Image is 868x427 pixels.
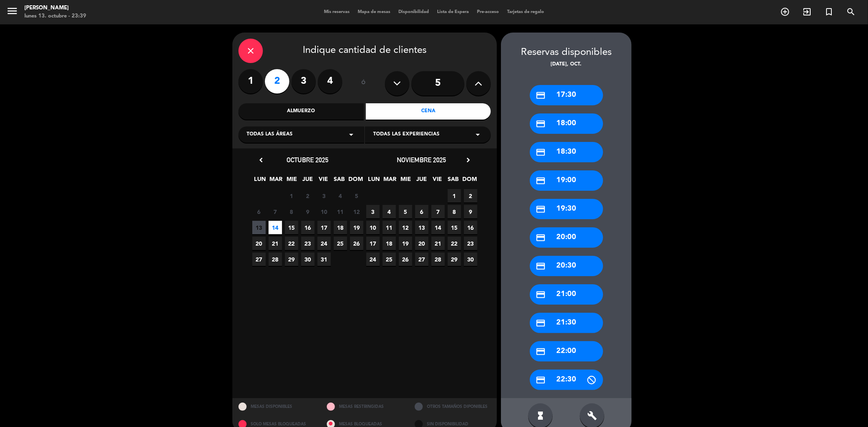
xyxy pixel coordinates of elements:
span: 15 [285,221,298,234]
span: 20 [252,237,266,250]
i: search [846,7,856,17]
span: Todas las experiencias [373,131,439,139]
div: Almuerzo [238,103,364,120]
span: 25 [334,237,347,250]
div: [PERSON_NAME] [24,4,86,12]
span: 10 [317,205,331,218]
span: DOM [463,174,476,188]
span: 4 [334,189,347,203]
span: 12 [350,205,363,218]
span: JUE [301,174,315,188]
span: SAB [447,174,460,188]
span: 31 [317,253,331,266]
i: credit_card [536,346,546,357]
i: chevron_left [257,156,265,164]
label: 3 [291,69,316,94]
span: Disponibilidad [394,10,433,14]
div: OTROS TAMAÑOS DIPONIBLES [409,398,497,416]
div: 19:30 [530,199,603,219]
i: credit_card [536,176,546,186]
span: 1 [448,189,461,203]
i: credit_card [536,147,546,157]
span: 28 [431,253,445,266]
span: 30 [301,253,315,266]
label: 1 [238,69,263,94]
span: 14 [269,221,282,234]
span: 28 [269,253,282,266]
span: 13 [415,221,429,234]
span: Tarjetas de regalo [503,10,548,14]
button: menu [6,5,18,20]
span: 2 [464,189,477,203]
span: LUN [367,174,381,188]
span: 21 [269,237,282,250]
span: 24 [317,237,331,250]
span: 19 [350,221,363,234]
span: JUE [415,174,429,188]
div: 20:30 [530,256,603,276]
span: 20 [415,237,429,250]
div: Indique cantidad de clientes [238,39,491,63]
div: 18:30 [530,142,603,162]
i: credit_card [536,375,546,385]
div: Reservas disponibles [501,45,632,61]
div: 17:30 [530,85,603,105]
span: 11 [334,205,347,218]
span: 21 [431,237,445,250]
span: 2 [301,189,315,203]
span: 13 [252,221,266,234]
span: 9 [464,205,477,218]
span: 24 [366,253,380,266]
span: Mis reservas [320,10,354,14]
span: 17 [317,221,331,234]
span: 7 [431,205,445,218]
div: [DATE], oct. [501,61,632,69]
i: credit_card [536,233,546,243]
i: chevron_right [464,156,472,164]
i: exit_to_app [802,7,812,17]
span: 1 [285,189,298,203]
span: 7 [269,205,282,218]
span: MAR [383,174,397,188]
div: 20:00 [530,227,603,248]
span: 25 [383,253,396,266]
i: turned_in_not [824,7,834,17]
div: 21:00 [530,284,603,305]
span: MAR [269,174,283,188]
i: credit_card [536,261,546,271]
span: Lista de Espera [433,10,473,14]
i: add_circle_outline [780,7,790,17]
div: 19:00 [530,170,603,191]
span: 18 [334,221,347,234]
span: octubre 2025 [287,156,329,164]
span: 3 [317,189,331,203]
span: 6 [415,205,429,218]
span: LUN [254,174,267,188]
span: 5 [350,189,363,203]
span: 10 [366,221,380,234]
span: 27 [415,253,429,266]
span: SAB [333,174,346,188]
span: 22 [285,237,298,250]
span: 3 [366,205,380,218]
span: 26 [350,237,363,250]
span: 19 [399,237,412,250]
div: Cena [366,103,491,120]
i: arrow_drop_down [346,130,356,139]
span: 8 [448,205,461,218]
span: 30 [464,253,477,266]
span: 29 [448,253,461,266]
span: 27 [252,253,266,266]
i: credit_card [536,90,546,100]
span: 16 [464,221,477,234]
span: 23 [464,237,477,250]
span: MIE [399,174,413,188]
div: 22:00 [530,341,603,362]
span: 14 [431,221,445,234]
i: hourglass_full [536,411,545,420]
span: 11 [383,221,396,234]
div: 18:00 [530,113,603,134]
div: MESAS RESTRINGIDAS [321,398,409,416]
i: credit_card [536,119,546,129]
div: ó [350,69,377,98]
